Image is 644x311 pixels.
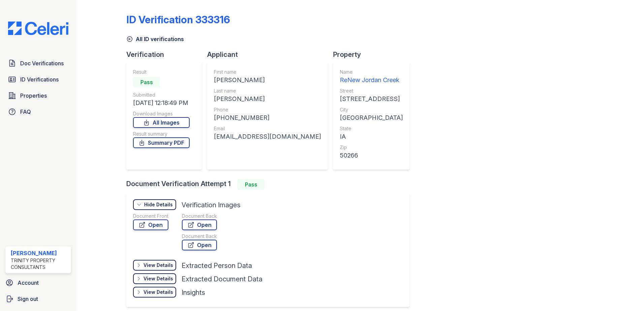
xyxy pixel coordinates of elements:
[340,75,403,85] div: ReNew Jordan Creek
[3,22,74,35] img: CE_Logo_Blue-a8612792a0a2168367f1c8372b55b34899dd931a85d93a1a3d3e32e68fde9ad4.png
[133,110,190,117] div: Download Images
[143,275,173,282] div: View Details
[340,113,403,123] div: [GEOGRAPHIC_DATA]
[340,69,403,85] a: Name ReNew Jordan Creek
[133,131,190,137] div: Result summary
[182,219,217,230] a: Open
[20,75,59,83] span: ID Verifications
[18,295,38,303] span: Sign out
[133,92,190,98] div: Submitted
[182,240,217,250] a: Open
[182,274,262,284] div: Extracted Document Data
[214,113,321,123] div: [PHONE_NUMBER]
[5,89,71,102] a: Properties
[3,276,74,289] a: Account
[214,125,321,132] div: Email
[20,59,64,67] span: Doc Verifications
[340,94,403,104] div: [STREET_ADDRESS]
[333,50,415,59] div: Property
[214,132,321,141] div: [EMAIL_ADDRESS][DOMAIN_NAME]
[214,88,321,94] div: Last name
[182,200,240,210] div: Verification Images
[214,75,321,85] div: [PERSON_NAME]
[133,137,190,148] a: Summary PDF
[20,108,31,116] span: FAQ
[340,125,403,132] div: State
[126,179,415,190] div: Document Verification Attempt 1
[11,249,68,257] div: [PERSON_NAME]
[616,284,637,304] iframe: chat widget
[214,106,321,113] div: Phone
[133,69,190,75] div: Result
[143,262,173,269] div: View Details
[340,106,403,113] div: City
[5,57,71,70] a: Doc Verifications
[182,233,217,240] div: Document Back
[133,117,190,128] a: All Images
[133,98,190,108] div: [DATE] 12:18:49 PM
[340,88,403,94] div: Street
[133,77,160,88] div: Pass
[126,13,230,26] div: ID Verification 333316
[182,261,252,270] div: Extracted Person Data
[143,289,173,296] div: View Details
[3,292,74,306] a: Sign out
[182,213,217,219] div: Document Back
[340,132,403,141] div: IA
[144,201,173,208] div: Hide Details
[340,69,403,75] div: Name
[237,179,264,190] div: Pass
[340,151,403,160] div: 50266
[182,288,205,297] div: Insights
[126,50,207,59] div: Verification
[133,213,168,219] div: Document Front
[20,92,47,100] span: Properties
[133,219,168,230] a: Open
[126,35,184,43] a: All ID verifications
[207,50,333,59] div: Applicant
[18,279,39,287] span: Account
[5,73,71,86] a: ID Verifications
[340,144,403,151] div: Zip
[214,69,321,75] div: First name
[11,257,68,271] div: Trinity Property Consultants
[5,105,71,118] a: FAQ
[214,94,321,104] div: [PERSON_NAME]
